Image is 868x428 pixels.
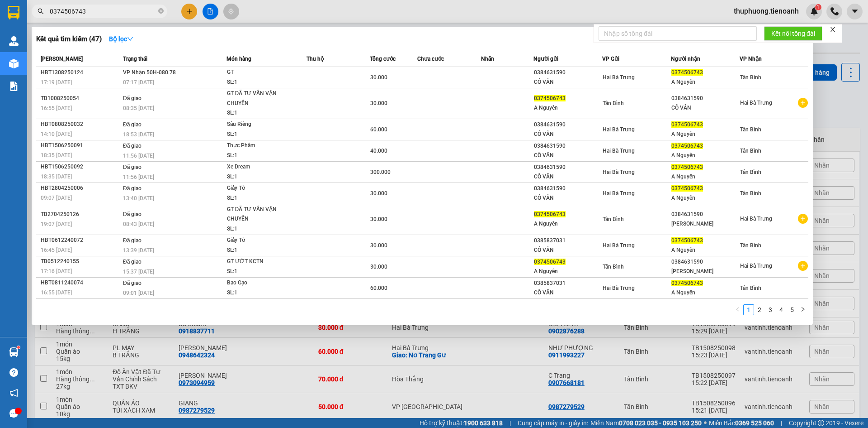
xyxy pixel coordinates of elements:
span: 08:43 [DATE] [123,221,154,227]
span: 30.000 [370,74,387,81]
div: CÔ VÂN [534,151,602,160]
span: question-circle [9,368,18,377]
span: 19:07 [DATE] [41,221,72,227]
div: A Nguyên [671,151,739,160]
img: solution-icon [9,82,19,91]
div: HBT2804250006 [41,183,120,193]
span: 30.000 [370,264,387,270]
div: A Nguyên [671,288,739,298]
span: Tân Bình [740,74,761,81]
span: Món hàng [226,56,251,62]
span: Nhãn [481,56,494,62]
span: 0374506743 [671,280,703,286]
span: Tân Bình [603,216,624,222]
span: Hai Bà Trưng [603,126,635,133]
li: 4 [776,304,787,315]
span: 09:01 [DATE] [123,290,154,296]
div: 0384631590 [534,120,602,130]
span: right [800,307,806,312]
sup: 1 [17,346,20,349]
span: Tân Bình [603,264,624,270]
span: 18:53 [DATE] [123,131,154,138]
div: 0385837031 [534,279,602,288]
img: warehouse-icon [9,36,19,46]
span: 60.000 [370,126,387,133]
div: 0384631590 [534,184,602,193]
span: 16:55 [DATE] [41,105,72,111]
div: CÔ VÂN [534,193,602,203]
input: Nhập số tổng đài [599,26,757,41]
span: Đã giao [123,259,142,265]
span: Hai Bà Trưng [603,190,635,197]
div: A Nguyên [534,267,602,276]
div: SL: 1 [227,172,295,182]
span: Hai Bà Trưng [603,148,635,154]
span: Đã giao [123,280,142,286]
div: HBT1506250091 [41,141,120,150]
div: SL: 1 [227,151,295,161]
span: Hai Bà Trưng [603,74,635,81]
img: warehouse-icon [9,347,19,357]
span: Tân Bình [603,100,624,106]
span: Tân Bình [740,190,761,197]
span: 15:37 [DATE] [123,269,154,275]
div: SL: 1 [227,108,295,118]
li: 1 [743,304,754,315]
span: 60.000 [370,285,387,291]
button: right [797,304,808,315]
span: VP Nhận [740,56,762,62]
span: 30.000 [370,100,387,106]
span: Tân Bình [740,126,761,133]
span: message [9,409,18,418]
span: Hai Bà Trưng [740,216,772,222]
span: Tân Bình [740,285,761,291]
img: logo-vxr [8,6,19,19]
div: SL: 1 [227,267,295,277]
div: 0384631590 [534,163,602,172]
span: close-circle [158,7,164,16]
div: TB1008250054 [41,94,120,103]
button: Kết nối tổng đài [764,26,822,41]
span: Tân Bình [740,169,761,175]
span: 0374506743 [671,69,703,76]
span: Hai Bà Trưng [740,263,772,269]
span: VP Nhận 50H-080.78 [123,69,176,76]
span: 30.000 [370,242,387,249]
div: SL: 1 [227,245,295,255]
div: A Nguyên [671,77,739,87]
div: CÔ VÂN [534,130,602,139]
span: 0374506743 [671,237,703,244]
span: Đã giao [123,164,142,170]
span: 0374506743 [671,164,703,170]
li: 3 [765,304,776,315]
div: TB2704250126 [41,210,120,219]
span: VP Gửi [602,56,619,62]
a: 2 [755,305,764,315]
div: Giấy Tờ [227,183,295,193]
span: 0374506743 [534,259,566,265]
div: CÔ VÂN [534,77,602,87]
div: Bao Gạo [227,278,295,288]
div: [PERSON_NAME] [671,267,739,276]
div: SL: 1 [227,288,295,298]
div: SL: 1 [227,224,295,234]
div: A Nguyên [671,172,739,182]
a: 5 [787,305,797,315]
span: 300.000 [370,169,391,175]
span: 0374506743 [534,95,566,101]
span: 09:07 [DATE] [41,195,72,201]
h3: Kết quả tìm kiếm ( 47 ) [36,34,102,44]
strong: Bộ lọc [109,35,133,43]
span: 17:19 [DATE] [41,79,72,86]
div: A Nguyên [671,245,739,255]
span: Tân Bình [740,242,761,249]
span: 13:39 [DATE] [123,247,154,254]
div: [PERSON_NAME] [671,219,739,229]
div: Sâu Riêng [227,120,295,130]
span: close-circle [158,8,164,14]
span: 16:45 [DATE] [41,247,72,253]
span: Kết nối tổng đài [771,29,815,38]
span: plus-circle [798,98,808,108]
div: HBT0612240072 [41,236,120,245]
span: Hai Bà Trưng [603,242,635,249]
